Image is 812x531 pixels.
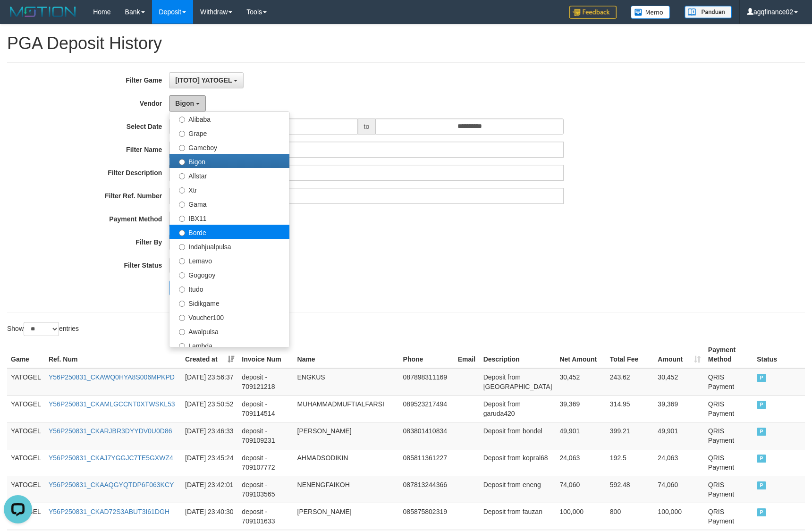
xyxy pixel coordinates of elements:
td: 085875802319 [399,503,454,530]
th: Phone [399,341,454,368]
th: Status [753,341,805,368]
td: QRIS Payment [704,368,753,396]
td: YATOGEL [7,395,45,422]
td: AHMADSODIKIN [294,449,399,476]
label: Lambda [169,338,289,352]
button: [ITOTO] YATOGEL [169,72,244,88]
input: Sidikgame [179,301,185,307]
label: Borde [169,225,289,239]
button: Open LiveChat chat widget [4,4,32,32]
td: 314.95 [606,395,654,422]
td: 243.62 [606,368,654,396]
input: Grape [179,131,185,137]
a: Y56P250831_CKAMLGCCNT0XTWSKL53 [49,400,175,408]
span: [ITOTO] YATOGEL [175,76,232,84]
td: deposit - 709109231 [238,422,293,449]
input: IBX11 [179,216,185,222]
span: PAID [757,374,766,382]
td: 192.5 [606,449,654,476]
a: Y56P250831_CKAD72S3ABUT3I61DGH [49,508,169,515]
span: PAID [757,481,766,489]
img: panduan.png [685,6,732,18]
label: Show entries [7,322,79,336]
label: Indahjualpulsa [169,239,289,253]
td: deposit - 709114514 [238,395,293,422]
input: Lambda [179,343,185,349]
label: Lemavo [169,253,289,267]
img: Feedback.jpg [569,6,617,19]
td: deposit - 709121218 [238,368,293,396]
td: 592.48 [606,476,654,503]
th: Net Amount [556,341,606,368]
input: Alibaba [179,117,185,123]
th: Email [454,341,480,368]
td: 74,060 [654,476,704,503]
th: Payment Method [704,341,753,368]
td: YATOGEL [7,422,45,449]
input: Lemavo [179,258,185,264]
label: Itudo [169,281,289,295]
img: Button%20Memo.svg [631,6,670,19]
label: Grape [169,126,289,140]
td: 74,060 [556,476,606,503]
td: 49,901 [556,422,606,449]
td: 39,369 [654,395,704,422]
td: QRIS Payment [704,422,753,449]
span: PAID [757,428,766,436]
span: PAID [757,508,766,516]
td: QRIS Payment [704,476,753,503]
td: ENGKUS [294,368,399,396]
td: Deposit from [GEOGRAPHIC_DATA] [480,368,556,396]
span: PAID [757,401,766,409]
td: [PERSON_NAME] [294,503,399,530]
th: Ref. Num [45,341,181,368]
a: Y56P250831_CKAAQGYQTDP6F063KCY [49,481,174,489]
td: YATOGEL [7,368,45,396]
td: QRIS Payment [704,503,753,530]
th: Name [294,341,399,368]
label: Alibaba [169,111,289,126]
a: Y56P250831_CKAWQ0HYA8S006MPKPD [49,373,175,381]
label: Gogogoy [169,267,289,281]
td: 089523217494 [399,395,454,422]
td: [DATE] 23:40:30 [181,503,238,530]
button: Bigon [169,95,206,111]
label: Xtr [169,182,289,196]
label: Sidikgame [169,295,289,310]
td: Deposit from fauzan [480,503,556,530]
label: Awalpulsa [169,324,289,338]
input: Gama [179,202,185,208]
td: [DATE] 23:45:24 [181,449,238,476]
td: Deposit from garuda420 [480,395,556,422]
td: 39,369 [556,395,606,422]
td: deposit - 709101633 [238,503,293,530]
td: [DATE] 23:46:33 [181,422,238,449]
label: Allstar [169,168,289,182]
input: Bigon [179,159,185,165]
th: Invoice Num [238,341,293,368]
td: deposit - 709107772 [238,449,293,476]
td: NENENGFAIKOH [294,476,399,503]
td: 083801410834 [399,422,454,449]
label: Voucher100 [169,310,289,324]
td: deposit - 709103565 [238,476,293,503]
a: Y56P250831_CKARJBR3DYYDV0U0D86 [49,427,172,435]
td: YATOGEL [7,449,45,476]
td: [DATE] 23:42:01 [181,476,238,503]
label: IBX11 [169,211,289,225]
td: [DATE] 23:50:52 [181,395,238,422]
input: Borde [179,230,185,236]
td: Deposit from bondel [480,422,556,449]
th: Amount: activate to sort column ascending [654,341,704,368]
span: PAID [757,455,766,463]
th: Description [480,341,556,368]
td: 087813244366 [399,476,454,503]
label: Gama [169,196,289,211]
td: 399.21 [606,422,654,449]
label: Gameboy [169,140,289,154]
td: [PERSON_NAME] [294,422,399,449]
td: 087898311169 [399,368,454,396]
td: 30,452 [654,368,704,396]
td: MUHAMMADMUFTIALFARSI [294,395,399,422]
a: Y56P250831_CKAJ7YGGJC7TE5GXWZ4 [49,454,173,462]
